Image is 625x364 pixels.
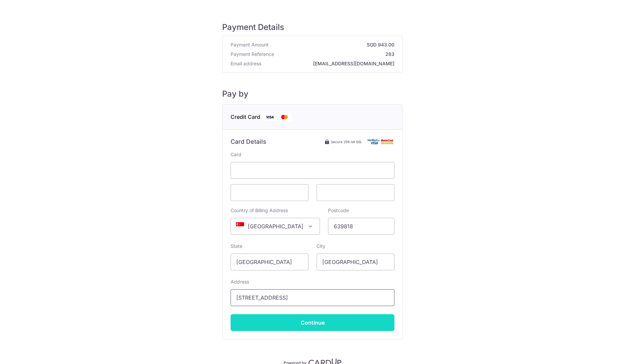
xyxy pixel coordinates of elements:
span: Email address [231,60,261,67]
span: Credit Card [231,113,260,121]
img: Visa [263,113,276,121]
span: Secure 256-bit SSL [331,139,362,144]
label: State [231,243,242,250]
img: Card secure [367,139,394,144]
span: Singapore [231,218,320,234]
label: Card [231,151,241,158]
span: Payment Amount [231,41,269,48]
label: Address [231,278,249,285]
iframe: To enrich screen reader interactions, please activate Accessibility in Grammarly extension settings [322,189,389,197]
strong: [EMAIL_ADDRESS][DOMAIN_NAME] [264,60,394,67]
span: Payment Reference [231,51,274,58]
h5: Pay by [222,89,403,99]
h6: Card Details [231,138,266,146]
strong: SGD 943.00 [271,41,394,48]
img: Mastercard [278,113,291,121]
span: Singapore [231,218,320,235]
iframe: Secure card expiration date input frame [236,189,303,197]
label: Postcode [328,207,349,214]
iframe: To enrich screen reader interactions, please activate Accessibility in Grammarly extension settings [236,166,389,174]
label: City [317,243,325,250]
label: Country of Billing Address [231,207,288,214]
input: Example 123456 [328,218,394,235]
h5: Payment Details [222,22,403,32]
input: Continue [231,314,394,331]
strong: 283 [277,51,394,58]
